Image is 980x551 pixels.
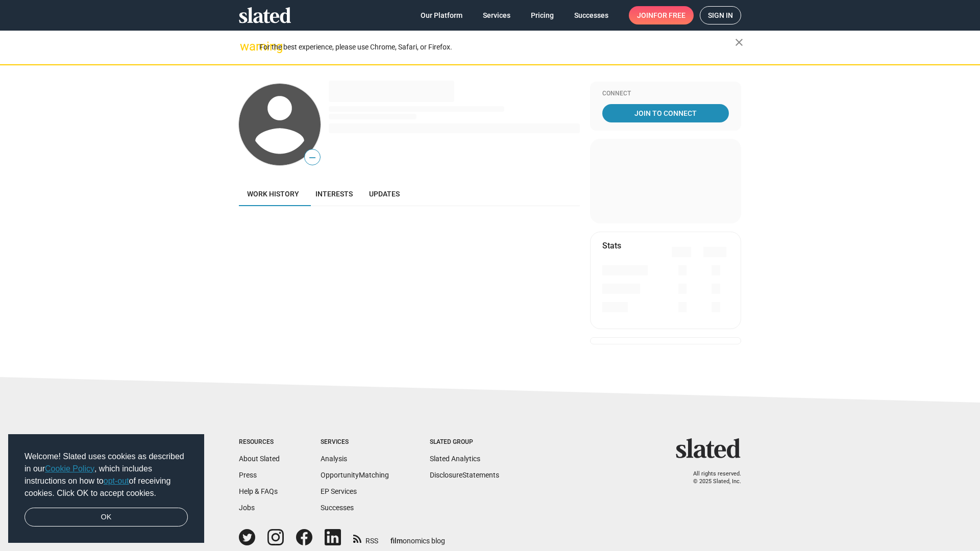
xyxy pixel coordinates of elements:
[700,6,741,24] a: Sign in
[45,464,94,473] a: Cookie Policy
[104,477,129,485] a: opt-out
[24,450,188,499] span: Welcome! Slated uses cookies as described in our , which includes instructions on how to of recei...
[602,104,729,122] a: Join To Connect
[390,537,403,545] span: film
[8,434,204,543] div: cookieconsent
[430,438,499,446] div: Slated Group
[475,6,519,24] a: Services
[653,6,685,24] span: for free
[321,504,354,512] a: Successes
[239,504,255,512] a: Jobs
[321,455,347,463] a: Analysis
[566,6,617,24] a: Successes
[239,455,280,463] a: About Slated
[305,151,320,164] span: —
[483,6,510,24] span: Services
[239,438,280,446] div: Resources
[682,470,741,485] p: All rights reserved. © 2025 Slated, Inc.
[390,528,445,546] a: filmonomics blog
[353,530,378,546] a: RSS
[239,471,257,479] a: Press
[637,6,685,24] span: Join
[602,90,729,98] div: Connect
[247,190,299,198] span: Work history
[523,6,562,24] a: Pricing
[321,487,357,495] a: EP Services
[531,6,554,24] span: Pricing
[602,240,621,251] mat-card-title: Stats
[321,471,389,479] a: OpportunityMatching
[239,182,307,206] a: Work history
[240,40,252,53] mat-icon: warning
[259,40,735,54] div: For the best experience, please use Chrome, Safari, or Firefox.
[430,471,499,479] a: DisclosureStatements
[412,6,471,24] a: Our Platform
[239,487,278,495] a: Help & FAQs
[307,182,361,206] a: Interests
[321,438,389,446] div: Services
[421,6,462,24] span: Our Platform
[708,7,733,24] span: Sign in
[430,455,480,463] a: Slated Analytics
[24,508,188,527] a: dismiss cookie message
[629,6,694,24] a: Joinfor free
[733,36,745,48] mat-icon: close
[315,190,353,198] span: Interests
[361,182,408,206] a: Updates
[574,6,608,24] span: Successes
[604,104,727,122] span: Join To Connect
[369,190,400,198] span: Updates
